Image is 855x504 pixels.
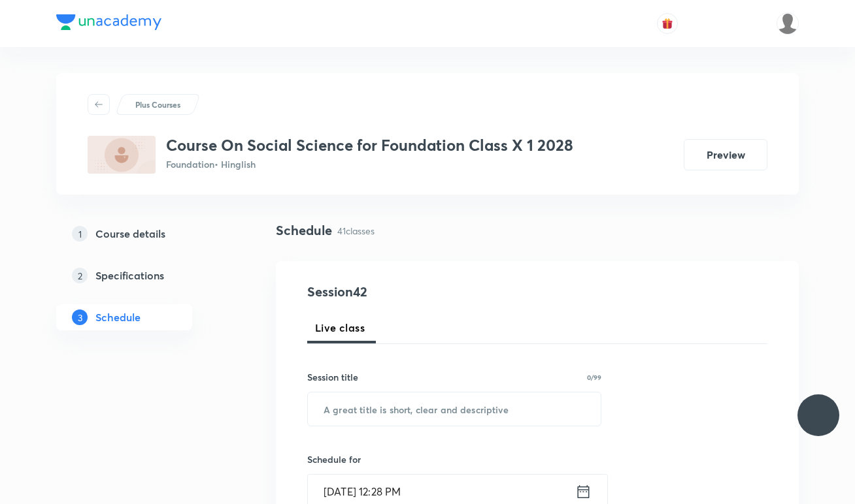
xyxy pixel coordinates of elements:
[95,268,164,283] h5: Specifications
[56,221,234,247] a: 1Course details
[307,370,358,384] h6: Session title
[72,309,88,325] p: 3
[315,320,365,336] span: Live class
[88,136,156,174] img: 039A3521-D26E-420E-B830-0573240BA300_plus.png
[56,262,234,289] a: 2Specifications
[166,157,573,171] p: Foundation • Hinglish
[166,136,573,155] h3: Course On Social Science for Foundation Class X 1 2028
[307,452,601,466] h6: Schedule for
[72,226,88,242] p: 1
[95,226,165,242] h5: Course details
[308,392,601,426] input: A great title is short, clear and descriptive
[777,12,799,35] img: aadi Shukla
[56,14,161,30] img: Company Logo
[684,139,767,170] button: Preview
[276,221,332,240] h4: Schedule
[337,224,375,238] p: 41 classes
[657,13,678,34] button: avatar
[56,14,161,33] a: Company Logo
[587,374,601,381] p: 0/99
[72,268,88,283] p: 2
[811,407,826,423] img: ttu
[662,18,673,29] img: avatar
[135,99,180,110] p: Plus Courses
[95,309,141,325] h5: Schedule
[307,282,546,302] h4: Session 42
